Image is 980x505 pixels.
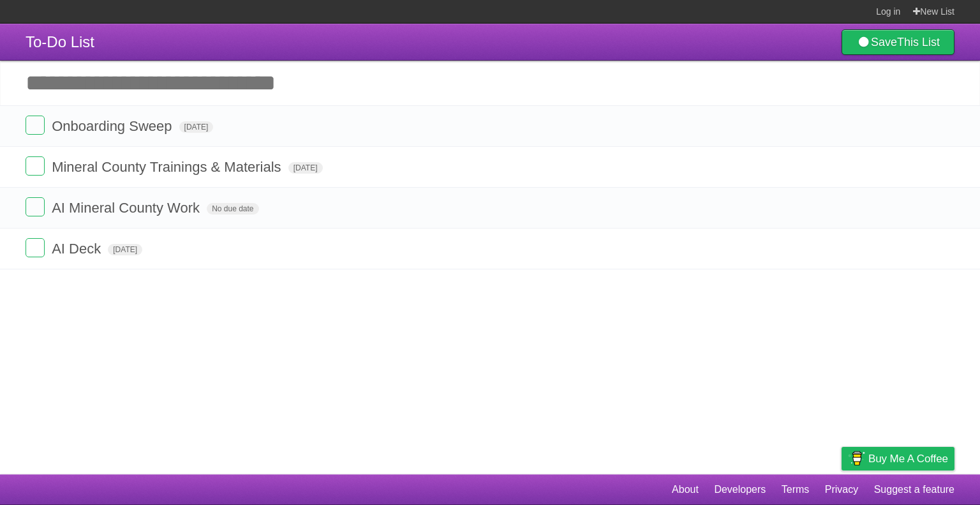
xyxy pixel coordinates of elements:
[288,162,323,174] span: [DATE]
[825,478,858,502] a: Privacy
[842,447,954,471] a: Buy me a coffee
[207,203,258,215] span: No due date
[877,197,901,218] label: Star task
[877,238,901,259] label: Star task
[782,478,810,502] a: Terms
[26,238,45,257] label: Done
[52,159,284,175] span: Mineral County Trainings & Materials
[672,478,699,502] a: About
[714,478,766,502] a: Developers
[868,448,948,470] span: Buy me a coffee
[52,241,104,257] span: AI Deck
[842,29,954,55] a: SaveThis List
[874,478,954,502] a: Suggest a feature
[52,200,203,216] span: AI Mineral County Work
[877,156,901,177] label: Star task
[848,448,865,469] img: Buy me a coffee
[26,33,94,50] span: To-Do List
[897,36,940,49] b: This List
[877,116,901,137] label: Star task
[26,116,45,135] label: Done
[179,121,214,133] span: [DATE]
[26,197,45,216] label: Done
[108,244,142,255] span: [DATE]
[26,156,45,176] label: Done
[52,118,175,134] span: Onboarding Sweep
